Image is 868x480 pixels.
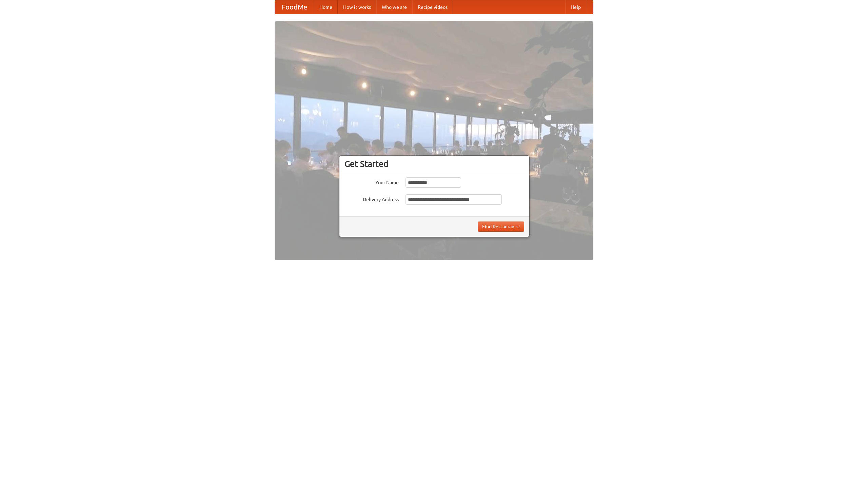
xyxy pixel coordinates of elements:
h3: Get Started [344,159,524,169]
label: Delivery Address [344,194,399,203]
a: Home [314,0,338,14]
a: How it works [338,0,376,14]
a: FoodMe [275,0,314,14]
a: Who we are [376,0,412,14]
label: Your Name [344,177,399,186]
a: Help [565,0,586,14]
button: Find Restaurants! [478,222,524,232]
a: Recipe videos [412,0,453,14]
